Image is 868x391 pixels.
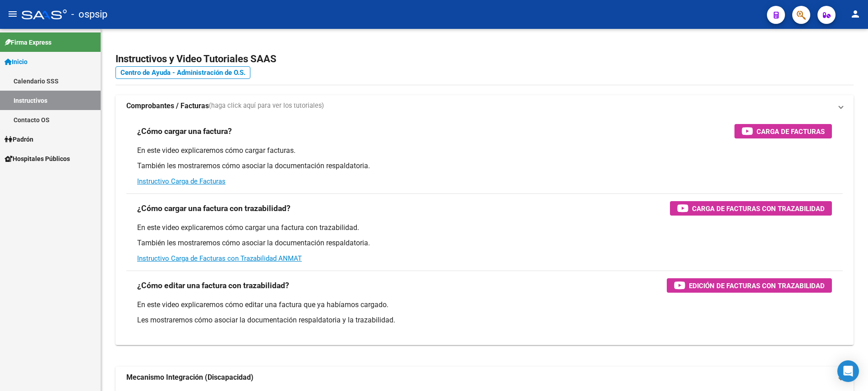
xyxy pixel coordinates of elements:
[115,95,854,117] mat-expansion-panel-header: Comprobantes / Facturas(haga click aquí para ver los tutoriales)
[137,254,302,262] a: Instructivo Carga de Facturas con Trazabilidad ANMAT
[757,126,825,137] span: Carga de Facturas
[115,51,854,68] h2: Instructivos y Video Tutoriales SAAS
[850,9,861,19] mat-icon: person
[115,66,250,79] a: Centro de Ayuda - Administración de O.S.
[5,134,33,144] span: Padrón
[137,146,832,156] p: En este video explicaremos cómo cargar facturas.
[115,117,854,345] div: Comprobantes / Facturas(haga click aquí para ver los tutoriales)
[126,101,209,111] strong: Comprobantes / Facturas
[126,373,254,382] strong: Mecanismo Integración (Discapacidad)
[115,367,854,388] mat-expansion-panel-header: Mecanismo Integración (Discapacidad)
[5,57,28,67] span: Inicio
[734,124,832,138] button: Carga de Facturas
[7,9,18,19] mat-icon: menu
[689,280,825,291] span: Edición de Facturas con Trazabilidad
[137,202,291,215] h3: ¿Cómo cargar una factura con trazabilidad?
[667,278,832,293] button: Edición de Facturas con Trazabilidad
[137,161,832,171] p: También les mostraremos cómo asociar la documentación respaldatoria.
[670,201,832,216] button: Carga de Facturas con Trazabilidad
[5,37,51,47] span: Firma Express
[137,238,832,248] p: También les mostraremos cómo asociar la documentación respaldatoria.
[5,154,70,164] span: Hospitales Públicos
[137,125,232,138] h3: ¿Cómo cargar una factura?
[137,177,226,185] a: Instructivo Carga de Facturas
[137,279,289,292] h3: ¿Cómo editar una factura con trazabilidad?
[837,360,859,382] div: Open Intercom Messenger
[137,315,832,325] p: Les mostraremos cómo asociar la documentación respaldatoria y la trazabilidad.
[209,101,324,111] span: (haga click aquí para ver los tutoriales)
[137,223,832,233] p: En este video explicaremos cómo cargar una factura con trazabilidad.
[137,300,832,310] p: En este video explicaremos cómo editar una factura que ya habíamos cargado.
[71,5,107,24] span: - ospsip
[692,203,825,214] span: Carga de Facturas con Trazabilidad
